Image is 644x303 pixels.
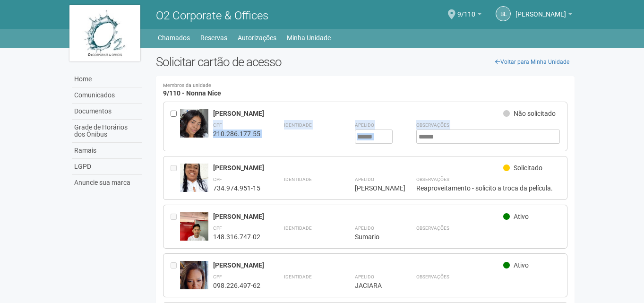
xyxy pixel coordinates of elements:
span: O2 Corporate & Offices [156,9,268,22]
strong: Observações [416,225,449,231]
div: [PERSON_NAME] [213,164,504,172]
a: Chamados [158,31,190,44]
div: Entre em contato com a Aministração para solicitar o cancelamento ou 2a via [171,164,180,192]
span: 9/110 [457,1,475,18]
a: bl [496,6,511,21]
span: Ativo [514,213,529,220]
div: [PERSON_NAME] [213,212,504,221]
img: user.jpg [180,109,208,139]
div: [PERSON_NAME] [213,109,504,118]
a: LGPD [72,159,142,175]
a: Home [72,71,142,87]
strong: Apelido [355,225,374,231]
a: Voltar para Minha Unidade [490,55,575,69]
small: Membros da unidade [163,83,568,88]
strong: CPF [213,177,222,182]
div: [PERSON_NAME] [213,261,504,269]
div: 148.316.747-02 [213,233,260,241]
a: Autorizações [238,31,276,44]
span: Não solicitado [514,110,556,117]
strong: Apelido [355,122,374,128]
strong: Identidade [284,122,312,128]
img: user.jpg [180,212,208,250]
strong: Observações [416,122,449,128]
strong: CPF [213,122,222,128]
div: [PERSON_NAME] [355,184,393,192]
strong: Identidade [284,177,312,182]
a: Ramais [72,143,142,159]
div: Reaproveitamento - solicito a troca da película. [416,184,560,192]
div: Sumario [355,233,393,241]
strong: Observações [416,177,449,182]
img: logo.jpg [69,5,140,61]
strong: Observações [416,274,449,279]
a: [PERSON_NAME] [515,12,572,19]
div: Entre em contato com a Aministração para solicitar o cancelamento ou 2a via [171,261,180,290]
img: user.jpg [180,164,208,205]
a: Grade de Horários dos Ônibus [72,120,142,143]
strong: Identidade [284,274,312,279]
span: Ativo [514,261,529,269]
h4: 9/110 - Nonna Nice [163,83,568,97]
div: JACIARA [355,281,393,290]
a: Documentos [72,104,142,120]
div: 210.286.177-55 [213,130,260,138]
span: Solicitado [514,164,542,172]
a: Comunicados [72,87,142,104]
a: Reservas [200,31,227,44]
div: 734.974.951-15 [213,184,260,192]
strong: Apelido [355,177,374,182]
div: 098.226.497-62 [213,281,260,290]
div: Entre em contato com a Aministração para solicitar o cancelamento ou 2a via [171,212,180,241]
strong: CPF [213,225,222,231]
h2: Solicitar cartão de acesso [156,55,575,69]
strong: Identidade [284,225,312,231]
a: 9/110 [457,12,481,19]
a: Anuncie sua marca [72,175,142,190]
strong: CPF [213,274,222,279]
a: Minha Unidade [287,31,331,44]
strong: Apelido [355,274,374,279]
span: brunno lopes [515,1,566,18]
